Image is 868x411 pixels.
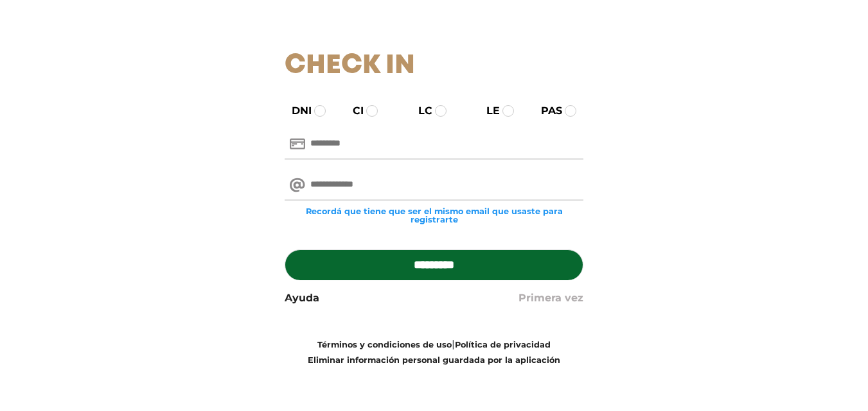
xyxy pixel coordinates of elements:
h1: Check In [285,50,583,82]
label: DNI [280,103,312,119]
a: Ayuda [285,290,319,306]
small: Recordá que tiene que ser el mismo email que usaste para registrarte [285,207,583,224]
a: Primera vez [518,290,583,306]
label: LC [407,103,432,119]
a: Términos y condiciones de uso [317,340,452,349]
div: | [275,337,593,367]
label: PAS [529,103,562,119]
a: Política de privacidad [455,340,551,349]
label: LE [475,103,500,119]
a: Eliminar información personal guardada por la aplicación [308,355,560,365]
label: CI [341,103,364,119]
